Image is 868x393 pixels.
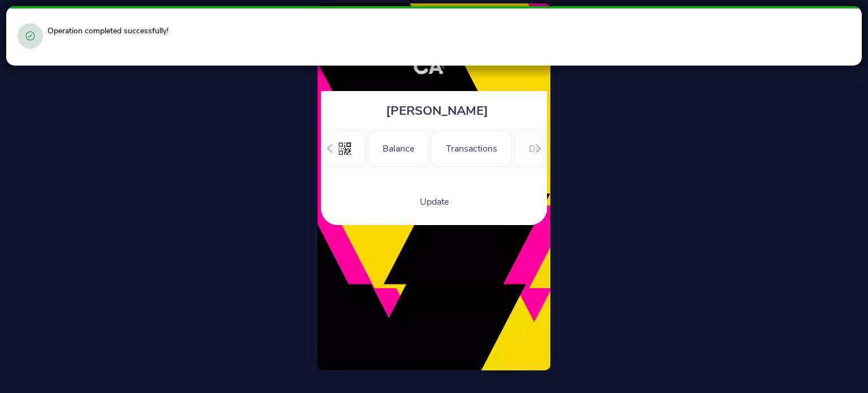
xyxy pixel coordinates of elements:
[368,141,429,154] a: Balance
[47,25,168,36] span: Operation completed successfully!
[431,141,512,154] a: Transactions
[431,131,512,167] div: Transactions
[386,102,488,119] span: [PERSON_NAME]
[327,196,541,208] center: Update
[368,131,429,167] div: Balance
